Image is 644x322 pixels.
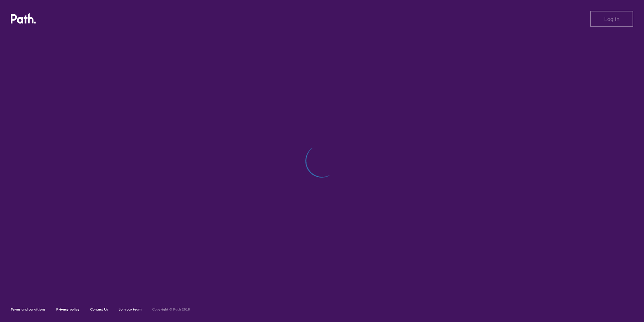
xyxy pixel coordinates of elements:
span: Log in [604,16,619,22]
h6: Copyright © Path 2018 [152,307,190,312]
a: Terms and conditions [11,307,45,312]
a: Join our team [119,307,141,312]
a: Contact Us [90,307,108,312]
button: Log in [590,11,633,27]
a: Privacy policy [56,307,79,312]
